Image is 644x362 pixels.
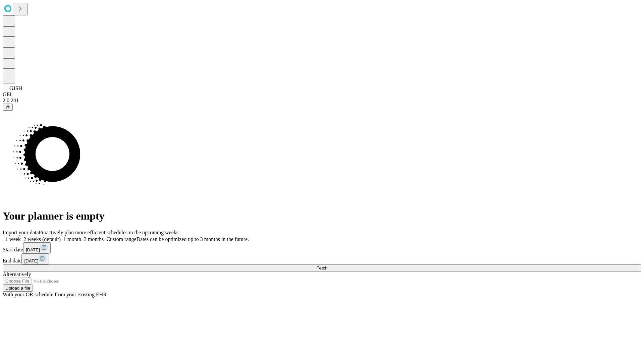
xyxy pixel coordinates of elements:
button: Fetch [3,264,641,271]
div: Start date [3,242,641,253]
button: [DATE] [21,253,49,264]
div: GEI [3,92,641,98]
span: Import your data [3,230,39,235]
span: Alternatively [3,271,31,277]
button: [DATE] [23,242,51,253]
span: Custom range [106,236,136,242]
h1: Your planner is empty [3,210,641,222]
span: 3 months [84,236,104,242]
div: End date [3,253,641,264]
span: Proactively plan more efficient schedules in the upcoming weeks. [39,230,180,235]
span: [DATE] [26,247,40,252]
button: @ [3,104,13,111]
span: Fetch [316,265,327,270]
span: 2 weeks (default) [23,236,61,242]
button: Upload a file [3,285,33,292]
span: Dates can be optimized up to 3 months in the future. [137,236,249,242]
span: GJSH [9,85,22,91]
span: @ [5,105,10,110]
span: 1 week [5,236,21,242]
span: With your OR schedule from your existing EHR [3,292,107,297]
span: [DATE] [24,258,38,263]
div: 2.0.241 [3,98,641,104]
span: 1 month [63,236,81,242]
